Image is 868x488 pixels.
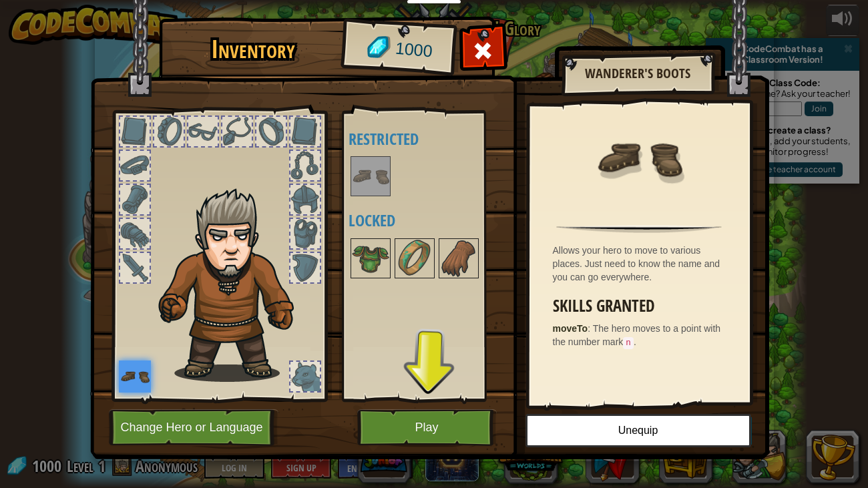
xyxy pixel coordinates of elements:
img: portrait.png [596,115,682,202]
img: hair_m2.png [152,188,316,382]
h4: Locked [349,212,506,229]
h3: Skills Granted [553,297,732,315]
div: Allows your hero to move to various places. Just need to know the name and you can go everywhere. [553,244,732,284]
code: n [623,337,634,349]
h1: Inventory [168,35,339,63]
span: The hero moves to a point with the number mark . [553,323,721,347]
img: portrait.png [440,240,477,277]
span: 1000 [394,37,433,63]
button: Play [357,409,497,446]
img: portrait.png [352,158,389,195]
h2: Wanderer's Boots [575,66,700,81]
span: : [588,323,593,334]
img: portrait.png [119,360,151,393]
img: portrait.png [352,240,389,277]
img: hr.png [556,225,721,233]
button: Change Hero or Language [109,409,278,446]
button: Unequip [525,414,751,447]
img: portrait.png [396,240,433,277]
h4: Restricted [349,130,506,148]
strong: moveTo [553,323,588,334]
